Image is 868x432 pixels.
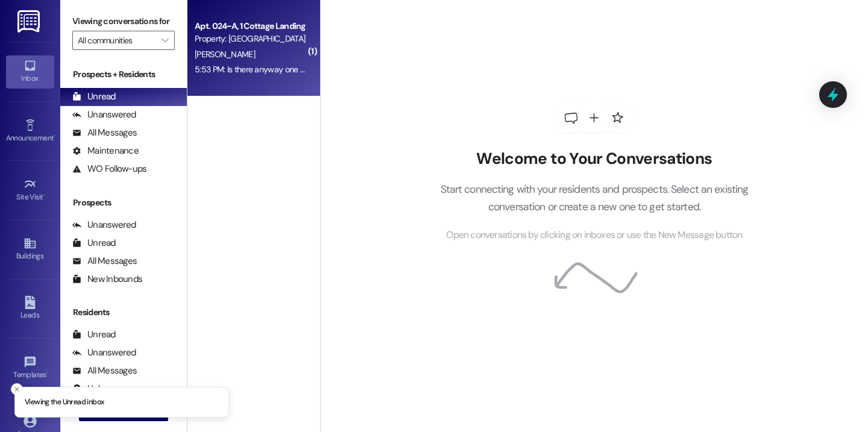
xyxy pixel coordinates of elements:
[72,365,137,377] div: All Messages
[72,255,137,268] div: All Messages
[72,127,137,139] div: All Messages
[78,31,156,50] input: All communities
[195,20,306,33] div: Apt. 024~A, 1 Cottage Landing Properties LLC
[60,306,187,319] div: Residents
[72,346,136,359] div: Unanswered
[72,90,116,103] div: Unread
[72,273,142,286] div: New Inbounds
[446,228,742,243] span: Open conversations by clicking on inboxes or use the New Message button
[6,233,54,266] a: Buildings
[195,33,306,45] div: Property: [GEOGRAPHIC_DATA] [GEOGRAPHIC_DATA]
[17,10,42,33] img: ResiDesk Logo
[6,292,54,325] a: Leads
[422,149,767,169] h2: Welcome to Your Conversations
[11,383,23,395] button: Close toast
[46,369,48,377] span: •
[72,12,175,31] label: Viewing conversations for
[60,68,187,81] div: Prospects + Residents
[72,108,136,121] div: Unanswered
[25,397,104,408] p: Viewing the Unread inbox
[60,196,187,209] div: Prospects
[6,55,54,88] a: Inbox
[72,328,116,341] div: Unread
[72,163,146,175] div: WO Follow-ups
[72,219,136,231] div: Unanswered
[422,181,767,215] p: Start connecting with your residents and prospects. Select an existing conversation or create a n...
[195,49,255,60] span: [PERSON_NAME]
[6,174,54,207] a: Site Visit •
[72,237,116,249] div: Unread
[43,191,45,199] span: •
[162,36,168,45] i: 
[54,132,55,140] span: •
[6,352,54,384] a: Templates •
[72,145,139,157] div: Maintenance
